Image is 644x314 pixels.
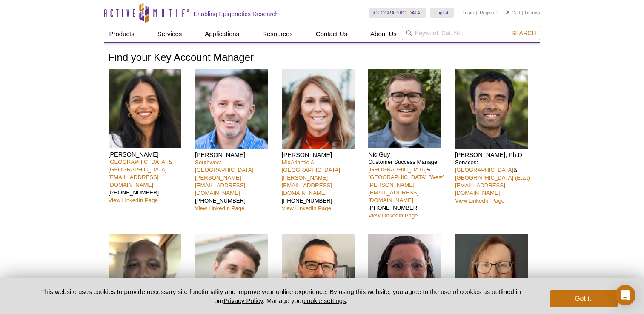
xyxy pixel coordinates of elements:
div: Open Intercom Messenger [615,285,635,305]
h4: [PERSON_NAME] [109,151,189,158]
a: [PERSON_NAME][EMAIL_ADDRESS][DOMAIN_NAME] [195,174,245,196]
p: [PHONE_NUMBER] [195,159,275,212]
a: Login [462,10,474,16]
h1: Find your Key Account Manager [109,52,536,64]
img: Clément Proux headshot [195,234,268,314]
h4: [PERSON_NAME], Ph.D [455,151,535,159]
a: View LinkedIn Page [109,197,158,203]
h4: Nic Guy [368,151,449,158]
a: View LinkedIn Page [368,212,418,219]
p: [PHONE_NUMBER] [109,158,189,204]
a: Services [152,26,187,42]
li: | [476,8,478,18]
a: View LinkedIn Page [282,205,331,211]
img: Kevin Celestrin headshot [109,234,181,314]
a: Applications [200,26,244,42]
a: [GEOGRAPHIC_DATA] (East) [455,174,530,181]
img: Matthias Spiller-Becker headshot [282,234,355,314]
a: [GEOGRAPHIC_DATA] [455,167,513,173]
img: Seth Rubin headshot [195,69,268,149]
img: Rwik Sen headshot [455,69,528,149]
a: [GEOGRAPHIC_DATA] [368,166,426,173]
a: [GEOGRAPHIC_DATA] [369,8,426,18]
button: cookie settings [303,297,346,304]
a: Contact Us [311,26,352,42]
img: Nivanka Paranavitana headshot [109,69,181,149]
li: (0 items) [506,8,540,18]
a: Cart [506,10,521,16]
a: Southwest [GEOGRAPHIC_DATA] [195,159,253,173]
a: [PERSON_NAME][EMAIL_ADDRESS][DOMAIN_NAME] [368,182,418,203]
a: Products [104,26,140,42]
p: This website uses cookies to provide necessary site functionality and improve your online experie... [26,287,536,305]
a: Resources [257,26,298,42]
a: View LinkedIn Page [195,205,244,211]
button: Search [509,29,538,37]
a: Register [480,10,497,16]
input: Keyword, Cat. No. [402,26,540,40]
img: Nic Guy headshot [368,69,441,149]
img: Michelle Wragg headshot [455,234,528,314]
a: [PERSON_NAME][EMAIL_ADDRESS][DOMAIN_NAME] [282,174,332,196]
h2: Enabling Epigenetics Research [194,10,279,18]
a: About Us [365,26,402,42]
h4: [PERSON_NAME] [195,151,275,159]
button: Got it! [550,290,618,307]
a: [GEOGRAPHIC_DATA] (West) [368,174,445,180]
a: English [430,8,454,18]
a: View LinkedIn Page [455,197,504,204]
a: MidAtlantic & [GEOGRAPHIC_DATA] [282,159,340,173]
a: [EMAIL_ADDRESS][DOMAIN_NAME] [455,182,505,196]
p: [PHONE_NUMBER] [282,159,362,212]
a: Privacy Policy [223,297,263,304]
a: [EMAIL_ADDRESS][DOMAIN_NAME] [109,174,159,188]
a: [GEOGRAPHIC_DATA] & [GEOGRAPHIC_DATA] [109,159,172,173]
p: Services: & [455,159,535,205]
img: Your Cart [506,10,509,14]
img: Patrisha Femia headshot [282,69,355,149]
span: Search [511,30,536,37]
h4: [PERSON_NAME] [282,151,362,159]
img: Anne-Sophie Ay-Berthomieu headshot [368,234,441,314]
p: Customer Success Manager & [PHONE_NUMBER] [368,158,449,220]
